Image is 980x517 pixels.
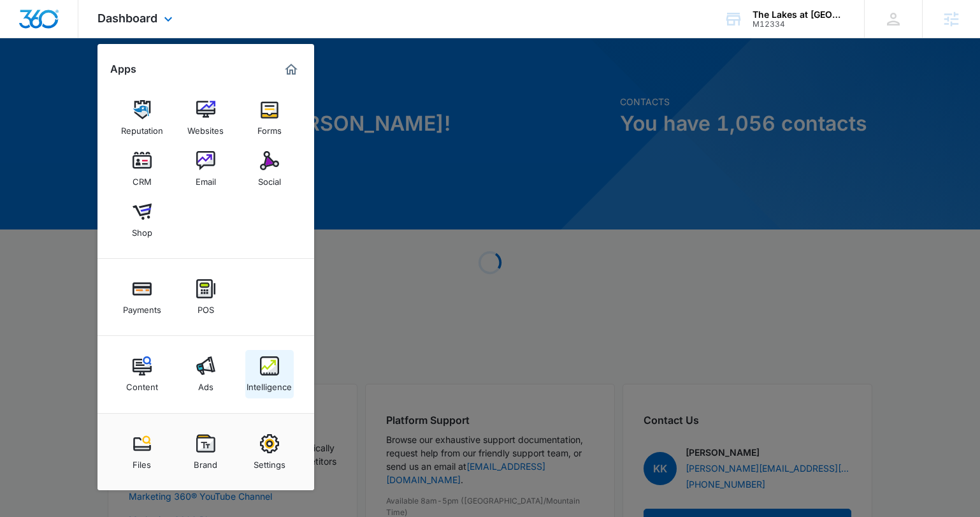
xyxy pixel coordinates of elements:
[247,375,292,392] div: Intelligence
[198,375,213,392] div: Ads
[258,170,281,187] div: Social
[245,145,294,193] a: Social
[245,94,294,142] a: Forms
[118,196,166,244] a: Shop
[182,273,230,321] a: POS
[182,145,230,193] a: Email
[118,94,166,142] a: Reputation
[182,94,230,142] a: Websites
[97,11,157,25] span: Dashboard
[194,453,217,470] div: Brand
[118,145,166,193] a: CRM
[182,428,230,476] a: Brand
[182,350,230,398] a: Ads
[245,350,294,398] a: Intelligence
[196,170,216,187] div: Email
[187,119,224,136] div: Websites
[126,375,158,392] div: Content
[281,59,301,80] a: Marketing 360® Dashboard
[133,453,151,470] div: Files
[110,63,136,75] h2: Apps
[118,428,166,476] a: Files
[245,428,294,476] a: Settings
[118,273,166,321] a: Payments
[257,119,282,136] div: Forms
[118,350,166,398] a: Content
[198,298,214,315] div: POS
[133,170,152,187] div: CRM
[123,298,161,315] div: Payments
[132,221,152,238] div: Shop
[753,10,846,20] div: account name
[254,453,285,470] div: Settings
[121,119,163,136] div: Reputation
[753,20,846,29] div: account id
